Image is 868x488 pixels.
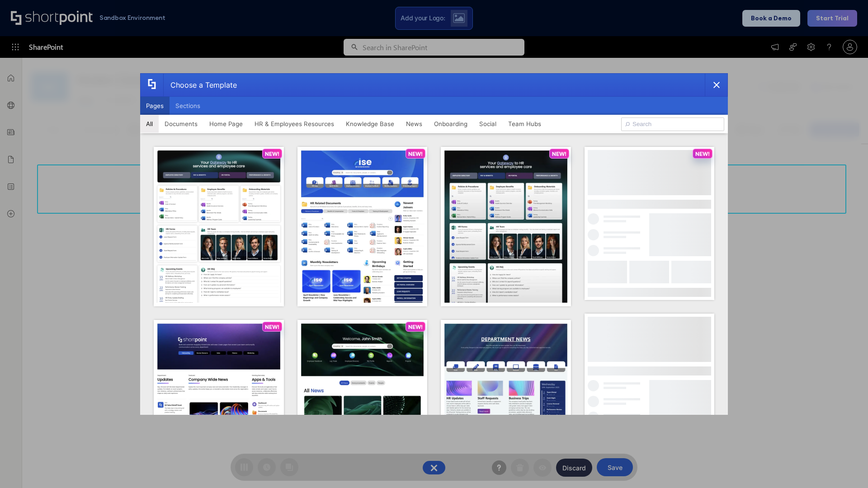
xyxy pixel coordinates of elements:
p: NEW! [265,150,279,157]
button: All [140,115,159,133]
p: NEW! [408,150,423,157]
button: Pages [140,97,170,115]
p: NEW! [695,150,710,157]
p: NEW! [408,324,423,330]
button: Knowledge Base [340,115,400,133]
p: NEW! [265,324,279,330]
button: Team Hubs [502,115,547,133]
iframe: Chat Widget [823,445,868,488]
div: Choose a Template [163,74,237,96]
button: Social [473,115,502,133]
button: HR & Employees Resources [249,115,340,133]
button: Sections [170,97,206,115]
button: Documents [159,115,203,133]
button: News [400,115,428,133]
button: Home Page [203,115,249,133]
input: Search [621,117,724,131]
p: NEW! [552,150,566,157]
button: Onboarding [428,115,473,133]
div: template selector [140,73,728,415]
